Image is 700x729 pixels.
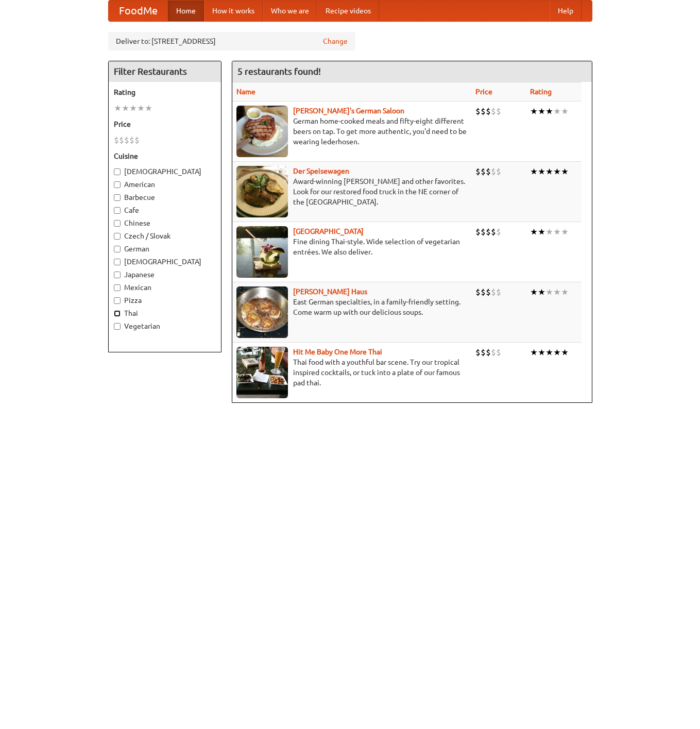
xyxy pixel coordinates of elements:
li: ★ [530,226,538,238]
li: ★ [145,103,152,114]
li: ★ [561,347,569,358]
label: Vegetarian [114,321,216,331]
p: Fine dining Thai-style. Wide selection of vegetarian entrées. We also deliver. [236,236,467,257]
a: [PERSON_NAME]'s German Saloon [293,107,404,115]
input: Chinese [114,220,121,227]
li: ★ [561,286,569,298]
label: [DEMOGRAPHIC_DATA] [114,257,216,267]
li: $ [496,106,501,117]
li: $ [496,347,501,358]
li: ★ [129,103,137,114]
img: speisewagen.jpg [236,166,288,217]
a: FoodMe [109,1,168,21]
li: ★ [538,166,545,177]
input: American [114,181,121,188]
li: ★ [545,286,553,298]
img: satay.jpg [236,226,288,278]
a: Rating [530,88,552,96]
li: ★ [553,286,561,298]
li: ★ [530,286,538,298]
h5: Price [114,119,216,129]
li: ★ [137,103,145,114]
label: Mexican [114,282,216,293]
li: ★ [114,103,122,114]
label: Thai [114,308,216,318]
li: ★ [561,166,569,177]
a: How it works [204,1,263,21]
li: $ [475,226,481,238]
a: Recipe videos [317,1,379,21]
li: ★ [538,106,545,117]
a: [GEOGRAPHIC_DATA] [293,227,364,235]
div: Deliver to: [STREET_ADDRESS] [108,32,355,50]
li: ★ [545,166,553,177]
a: Name [236,88,255,96]
li: ★ [553,166,561,177]
ng-pluralize: 5 restaurants found! [237,66,321,76]
input: [DEMOGRAPHIC_DATA] [114,259,121,265]
li: $ [129,134,134,146]
input: German [114,246,121,252]
li: $ [124,134,129,146]
li: ★ [530,106,538,117]
li: $ [486,226,491,238]
li: ★ [553,106,561,117]
input: [DEMOGRAPHIC_DATA] [114,168,121,175]
label: American [114,179,216,190]
label: [DEMOGRAPHIC_DATA] [114,166,216,177]
li: ★ [530,347,538,358]
a: Home [168,1,204,21]
li: $ [481,226,486,238]
li: $ [475,347,481,358]
a: [PERSON_NAME] Haus [293,287,367,296]
li: $ [491,347,496,358]
li: ★ [545,226,553,238]
li: $ [486,286,491,298]
li: $ [486,106,491,117]
li: ★ [122,103,129,114]
li: ★ [530,166,538,177]
input: Cafe [114,207,121,214]
img: kohlhaus.jpg [236,286,288,338]
label: Japanese [114,269,216,280]
li: $ [475,166,481,177]
li: $ [496,286,501,298]
li: $ [496,166,501,177]
li: $ [491,166,496,177]
li: $ [114,134,119,146]
li: ★ [538,226,545,238]
h5: Cuisine [114,151,216,161]
li: $ [481,166,486,177]
li: $ [134,134,140,146]
li: ★ [553,347,561,358]
input: Czech / Slovak [114,233,121,240]
li: ★ [545,106,553,117]
li: $ [481,106,486,117]
label: Chinese [114,218,216,228]
img: esthers.jpg [236,106,288,157]
li: ★ [561,226,569,238]
li: $ [486,166,491,177]
li: $ [486,347,491,358]
input: Barbecue [114,194,121,201]
a: Help [550,1,582,21]
a: Who we are [263,1,317,21]
a: Hit Me Baby One More Thai [293,348,382,356]
input: Pizza [114,297,121,304]
h4: Filter Restaurants [109,61,221,82]
li: $ [496,226,501,238]
label: Pizza [114,295,216,306]
li: ★ [538,347,545,358]
li: $ [475,286,481,298]
img: babythai.jpg [236,347,288,398]
label: German [114,244,216,254]
p: East German specialties, in a family-friendly setting. Come warm up with our delicious soups. [236,297,467,317]
li: ★ [538,286,545,298]
a: Der Speisewagen [293,167,349,175]
li: $ [491,226,496,238]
